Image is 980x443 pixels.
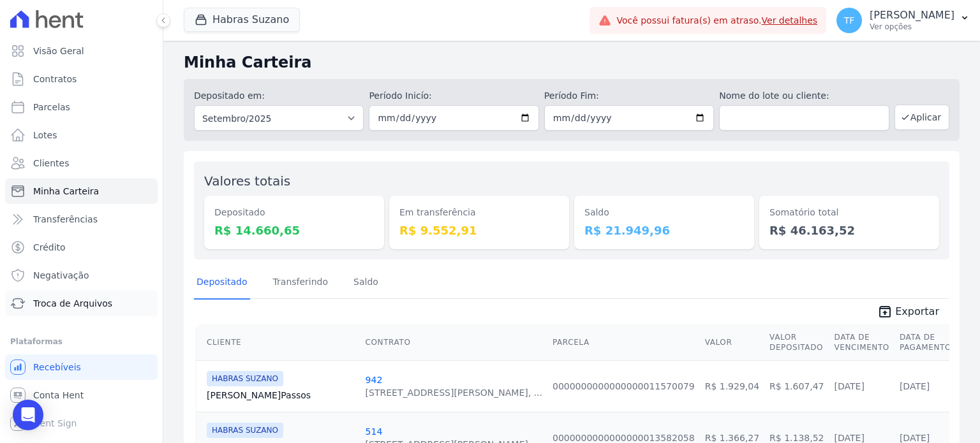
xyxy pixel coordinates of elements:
[895,304,939,319] span: Exportar
[351,266,381,300] a: Saldo
[700,360,764,412] td: R$ 1.929,04
[194,266,250,300] a: Depositado
[33,157,69,170] span: Clientes
[870,9,954,22] p: [PERSON_NAME]
[584,222,744,239] dd: R$ 21.949,96
[769,222,929,239] dd: R$ 46.163,52
[764,324,829,361] th: Valor Depositado
[5,150,158,176] a: Clientes
[271,266,331,300] a: Transferindo
[33,45,84,57] span: Visão Geral
[867,304,949,322] a: unarchive Exportar
[5,207,158,232] a: Transferências
[5,291,158,316] a: Troca de Arquivos
[184,51,960,74] h2: Minha Carteira
[204,173,290,189] label: Valores totais
[33,361,81,374] span: Recebíveis
[214,206,374,219] dt: Depositado
[33,241,66,254] span: Crédito
[33,213,98,226] span: Transferências
[719,89,889,103] label: Nome do lote ou cliente:
[5,354,158,380] a: Recebíveis
[835,381,865,391] a: [DATE]
[366,426,383,437] a: 514
[5,38,158,64] a: Visão Geral
[769,206,929,219] dt: Somatório total
[33,73,77,85] span: Contratos
[544,89,714,103] label: Período Fim:
[829,324,895,361] th: Data de Vencimento
[5,178,158,204] a: Minha Carteira
[5,382,158,408] a: Conta Hent
[584,206,744,219] dt: Saldo
[900,381,930,391] a: [DATE]
[399,222,559,239] dd: R$ 9.552,91
[197,324,360,361] th: Cliente
[366,375,383,385] a: 942
[33,297,112,310] span: Troca de Arquivos
[900,433,930,443] a: [DATE]
[5,263,158,288] a: Negativação
[33,269,89,282] span: Negativação
[207,389,355,402] a: [PERSON_NAME]Passos
[553,433,695,443] a: 0000000000000000013582058
[5,235,158,260] a: Crédito
[547,324,700,361] th: Parcela
[369,89,538,103] label: Período Inicío:
[33,185,99,198] span: Minha Carteira
[870,22,954,32] p: Ver opções
[207,423,283,438] span: HABRAS SUZANO
[616,14,817,27] span: Você possui fatura(s) em atraso.
[207,371,283,386] span: HABRAS SUZANO
[214,222,374,239] dd: R$ 14.660,65
[877,304,893,319] i: unarchive
[184,8,300,32] button: Habras Suzano
[33,101,70,113] span: Parcelas
[762,15,818,25] a: Ver detalhes
[764,360,829,412] td: R$ 1.607,47
[835,433,865,443] a: [DATE]
[33,389,84,402] span: Conta Hent
[553,381,695,391] a: 0000000000000000011570079
[5,122,158,148] a: Lotes
[33,129,57,142] span: Lotes
[13,400,43,430] div: Open Intercom Messenger
[360,324,547,361] th: Contrato
[844,16,855,25] span: TF
[895,324,956,361] th: Data de Pagamento
[826,3,980,38] button: TF [PERSON_NAME] Ver opções
[399,206,559,219] dt: Em transferência
[366,386,542,399] div: [STREET_ADDRESS][PERSON_NAME], ...
[5,94,158,120] a: Parcelas
[10,334,152,349] div: Plataformas
[700,324,764,361] th: Valor
[5,66,158,92] a: Contratos
[895,105,949,130] button: Aplicar
[194,91,265,101] label: Depositado em:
